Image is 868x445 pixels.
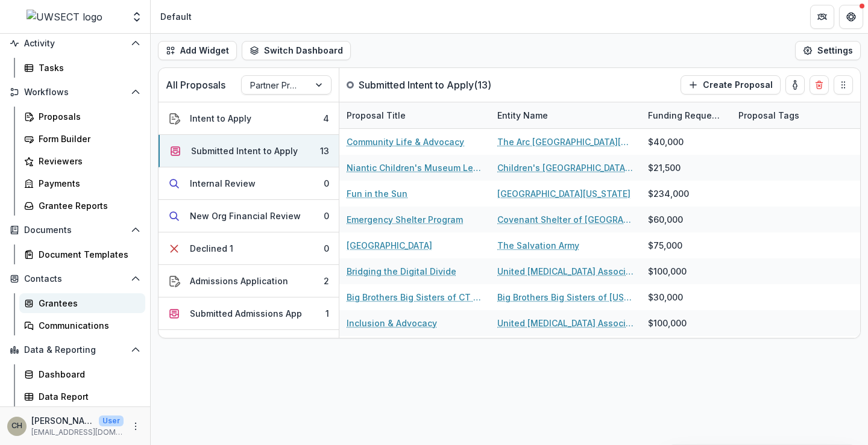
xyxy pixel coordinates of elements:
[648,213,683,226] div: $60,000
[19,244,145,264] a: Document Templates
[347,135,464,148] a: Community Life & Advocacy
[648,291,683,303] div: $30,000
[19,316,145,335] a: Communications
[5,340,145,359] button: Open Data & Reporting
[24,87,126,98] span: Workflows
[490,102,641,128] div: Entity Name
[785,75,805,95] button: toggle-assigned-to-me
[27,10,102,24] img: UWSECT logo
[19,107,145,126] a: Proposals
[128,5,145,29] button: Open entity switcher
[19,129,145,149] a: Form Builder
[339,102,490,128] div: Proposal Title
[19,364,145,384] a: Dashboard
[242,41,351,60] button: Switch Dashboard
[323,112,329,125] div: 4
[641,109,731,122] div: Funding Requested
[641,102,731,128] div: Funding Requested
[324,242,329,255] div: 0
[681,75,781,95] button: Create Proposal
[347,265,456,278] a: Bridging the Digital Divide
[648,239,682,252] div: $75,000
[159,135,339,167] button: Submitted Intent to Apply13
[39,390,136,403] div: Data Report
[648,135,684,148] div: $40,000
[490,109,555,122] div: Entity Name
[324,275,329,287] div: 2
[99,415,124,426] p: User
[339,109,413,122] div: Proposal Title
[158,41,237,60] button: Add Widget
[5,269,145,288] button: Open Contacts
[324,210,329,222] div: 0
[497,317,634,329] a: United [MEDICAL_DATA] Association of Eastern [US_STATE] Inc.
[39,368,136,381] div: Dashboard
[19,293,145,313] a: Grantees
[497,187,631,200] a: [GEOGRAPHIC_DATA][US_STATE]
[19,173,145,193] a: Payments
[24,225,126,235] span: Documents
[159,167,339,200] button: Internal Review0
[648,187,689,200] div: $234,000
[347,317,437,329] a: Inclusion & Advocacy
[19,196,145,216] a: Grantee Reports
[497,135,634,148] a: The Arc [GEOGRAPHIC_DATA][US_STATE]
[190,177,256,190] div: Internal Review
[156,8,197,25] nav: breadcrumb
[324,177,329,190] div: 0
[795,41,861,60] button: Settings
[31,414,94,427] p: [PERSON_NAME]
[24,39,126,49] span: Activity
[159,297,339,330] button: Submitted Admissions App1
[39,319,136,332] div: Communications
[24,345,126,355] span: Data & Reporting
[11,422,22,430] div: Carli Herz
[128,419,143,434] button: More
[39,199,136,212] div: Grantee Reports
[834,75,853,95] button: Drag
[39,155,136,167] div: Reviewers
[648,265,687,278] div: $100,000
[731,109,807,122] div: Proposal Tags
[159,102,339,135] button: Intent to Apply4
[24,274,126,284] span: Contacts
[359,78,491,92] p: Submitted Intent to Apply ( 13 )
[810,5,834,29] button: Partners
[347,291,483,303] a: Big Brothers Big Sisters of CT Mentoring Programs
[839,5,863,29] button: Get Help
[39,177,136,190] div: Payments
[39,132,136,145] div: Form Builder
[497,239,579,252] a: The Salvation Army
[648,317,687,329] div: $100,000
[191,145,298,157] div: Submitted Intent to Apply
[5,34,145,53] button: Open Activity
[159,265,339,297] button: Admissions Application2
[347,187,407,200] a: Fun in the Sun
[39,110,136,123] div: Proposals
[190,112,251,125] div: Intent to Apply
[190,275,288,287] div: Admissions Application
[325,307,329,320] div: 1
[497,161,634,174] a: Children's [GEOGRAPHIC_DATA], Inc.
[159,200,339,232] button: New Org Financial Review0
[347,161,483,174] a: Niantic Children's Museum Learning Supports
[19,387,145,406] a: Data Report
[31,427,124,438] p: [EMAIL_ADDRESS][DOMAIN_NAME]
[320,145,329,157] div: 13
[347,239,432,252] a: [GEOGRAPHIC_DATA]
[347,213,463,226] a: Emergency Shelter Program
[5,82,145,102] button: Open Workflows
[648,161,681,174] div: $21,500
[190,210,301,222] div: New Org Financial Review
[190,307,302,320] div: Submitted Admissions App
[159,232,339,265] button: Declined 10
[190,242,233,255] div: Declined 1
[497,265,634,278] a: United [MEDICAL_DATA] Association of Eastern [US_STATE] Inc.
[166,78,225,92] p: All Proposals
[810,75,829,95] button: Delete card
[39,248,136,261] div: Document Templates
[39,61,136,74] div: Tasks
